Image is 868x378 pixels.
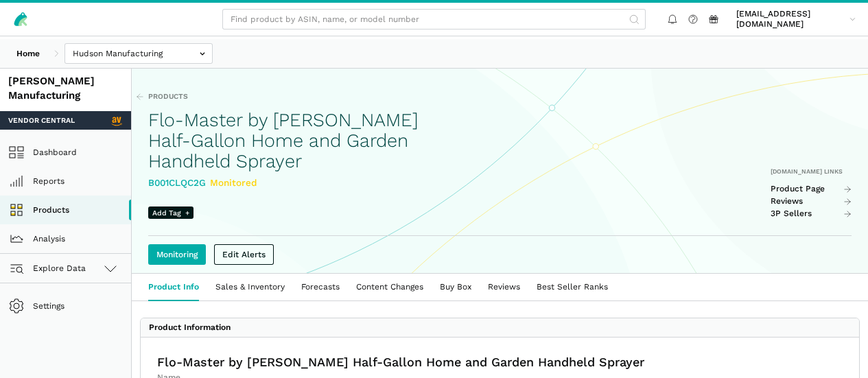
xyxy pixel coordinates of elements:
[432,274,480,300] a: Buy Box
[140,274,207,300] a: Product Info
[136,91,188,102] a: Products
[222,9,646,29] input: Find product by ASIN, name, or model number
[480,274,528,300] a: Reviews
[528,274,616,300] a: Best Seller Ranks
[149,322,231,333] div: Product Information
[148,176,460,190] div: B001CLQC2G
[210,177,257,188] span: Monitored
[148,110,460,172] h1: Flo-Master by [PERSON_NAME] Half-Gallon Home and Garden Handheld Sprayer
[8,74,123,103] div: [PERSON_NAME] Manufacturing
[148,91,188,102] span: Products
[736,9,845,29] span: [EMAIL_ADDRESS][DOMAIN_NAME]
[771,196,852,206] a: Reviews
[64,43,213,64] input: Hudson Manufacturing
[8,115,75,126] span: Vendor Central
[348,274,432,300] a: Content Changes
[771,184,852,194] a: Product Page
[207,274,293,300] a: Sales & Inventory
[148,206,193,219] span: Add Tag
[293,274,348,300] a: Forecasts
[185,208,189,218] span: +
[771,167,852,176] div: [DOMAIN_NAME] Links
[8,43,48,64] a: Home
[12,260,86,276] span: Explore Data
[771,209,852,219] a: 3P Sellers
[214,244,274,265] a: Edit Alerts
[157,354,843,370] div: Flo-Master by [PERSON_NAME] Half-Gallon Home and Garden Handheld Sprayer
[732,7,860,32] a: [EMAIL_ADDRESS][DOMAIN_NAME]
